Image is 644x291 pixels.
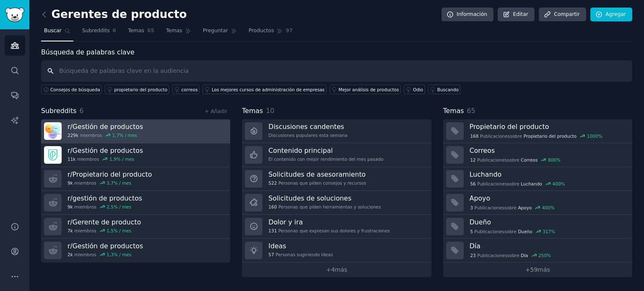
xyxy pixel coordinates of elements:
button: Consejos de búsqueda [41,85,102,94]
font: 400 [542,205,551,210]
font: r/ [68,218,73,226]
a: + Añadir [205,108,227,114]
font: 168 [470,134,478,139]
font: Apoyo [470,194,490,202]
font: más [538,266,550,273]
font: Personas que piden herramientas y soluciones [278,204,381,209]
font: + [326,266,331,273]
font: 9k [68,204,73,209]
font: % / mes [114,228,131,233]
font: Propietario del producto [470,123,549,131]
img: Gestión de productos [44,146,62,164]
font: 10 [266,107,274,115]
font: Información [457,11,487,17]
font: 1,9 [109,157,117,162]
font: 6 [80,107,84,115]
font: Agregar [605,11,626,17]
font: Subreddits [41,107,77,115]
font: 4 [331,266,335,273]
font: Personas que expresan sus dolores y frustraciones [278,228,390,233]
a: correos [172,85,200,94]
a: r/Gerente de producto7kmiembros1,5% / mes [41,215,230,239]
a: Ideas57Personas sugiriendo ideas [242,239,431,263]
font: 229k [68,133,78,138]
font: 5 [470,229,473,234]
font: Correos [470,147,495,155]
a: Dueño5Publicacionessobre​Dueño317% [443,215,632,239]
font: Buscar [44,28,62,33]
font: Temas [242,107,263,115]
font: miembros [74,180,96,185]
font: 59 [530,266,538,273]
font: Publicaciones [477,253,507,258]
a: Luchando56Publicacionessobre​Luchando400% [443,167,632,191]
font: Gestión de productos [73,147,143,155]
font: % / mes [119,133,137,138]
font: 800 [548,157,556,162]
img: Gestión de productos [44,122,62,140]
a: r/Gestión de productos11kmiembros1,9% / mes [41,143,230,167]
font: 56 [470,181,475,186]
font: 57 [268,252,274,257]
a: Buscando [428,85,461,94]
font: Día [470,242,480,250]
a: +4más [242,263,431,277]
font: 1,5 [106,228,114,233]
font: más [335,266,348,273]
font: propietario del producto [114,87,167,92]
font: 160 [268,204,277,209]
font: Compartir [554,11,580,17]
font: sobre [507,253,519,258]
font: Publicaciones [477,181,507,186]
font: miembros [77,157,99,162]
a: Discusiones candentesDiscusiones populares esta semana [242,119,431,143]
font: % [556,157,561,162]
a: Temas65 [125,24,157,41]
font: Búsqueda de palabras clave [41,48,135,56]
a: Información [441,8,493,22]
font: gestión de productos [73,194,142,202]
font: sobre [507,157,519,162]
font: Buscando [437,87,459,92]
font: Personas que piden consejos y recursos [278,180,366,185]
a: Los mejores cursos de administración de empresas [203,85,327,94]
font: Temas [166,28,182,33]
a: Compartir [539,8,586,22]
a: Preguntar [200,24,240,41]
font: Los mejores cursos de administración de empresas [212,87,325,92]
font: sobre [510,134,522,139]
a: Correos12Publicacionessobre​Correos800% [443,143,632,167]
font: Solicitudes de soluciones [268,194,351,202]
font: sobre [507,181,519,186]
a: r/gestión de productos9kmiembros2,5% / mes [41,191,230,215]
font: 23 [470,253,475,258]
font: r/ [68,170,73,178]
a: Propietario del producto168Publicacionessobre​Propietario del producto1000% [443,119,632,143]
font: Dueño [470,218,491,226]
a: Odio [404,85,425,94]
a: r/Gestión de productos229kmiembros1,7% / mes [41,119,230,143]
font: Gerente de producto [73,218,141,226]
font: % [598,134,602,139]
a: +59más [443,263,632,277]
font: 1,7 [112,133,119,138]
font: 1,3 [106,252,114,257]
font: sobre [504,229,517,234]
font: % / mes [114,204,131,209]
font: 2k [68,252,73,257]
font: Mejor análisis de productos [339,87,399,92]
font: Consejos de búsqueda [50,87,100,92]
font: Correos [521,157,538,162]
font: Odio [413,87,423,92]
font: 11k [68,157,75,162]
font: 522 [268,180,277,185]
font: % [561,181,565,186]
font: Gerentes de producto [52,8,187,21]
a: propietario del producto [105,85,169,94]
font: Personas sugiriendo ideas [275,252,333,257]
font: Publicaciones [475,229,504,234]
font: Propietario del producto [73,170,152,178]
font: Publicaciones [475,205,504,210]
font: miembros [74,252,96,257]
